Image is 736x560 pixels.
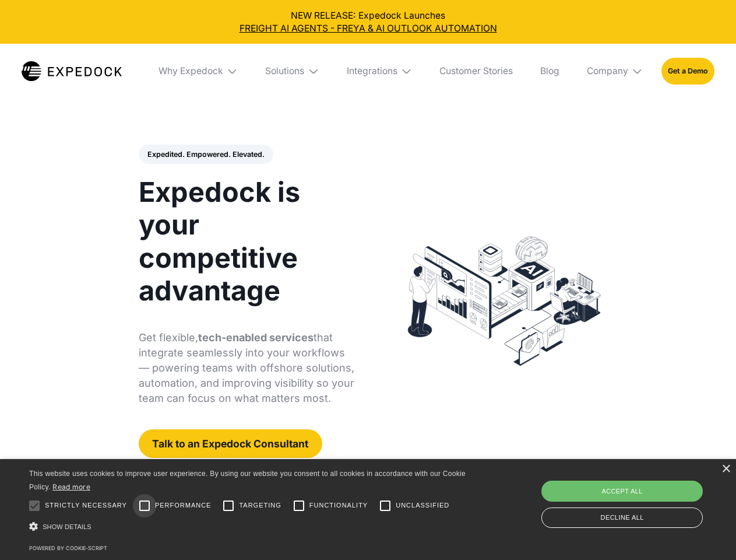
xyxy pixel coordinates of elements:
[309,501,368,510] span: Functionality
[396,501,449,510] span: Unclassified
[661,58,714,84] a: Get a Demo
[256,44,329,99] div: Solutions
[155,501,212,510] span: Performance
[347,65,397,77] div: Integrations
[9,9,727,35] div: NEW RELEASE: Expedock Launches
[29,519,470,535] div: Show details
[430,44,522,99] a: Customer Stories
[337,44,421,99] div: Integrations
[542,434,736,560] iframe: Chat Widget
[159,65,223,77] div: Why Expedock
[139,330,355,406] p: Get flexible, that integrate seamlessly into your workflows — powering teams with offshore soluti...
[149,44,247,99] div: Why Expedock
[577,44,652,99] div: Company
[139,429,322,458] a: Talk to an Expedock Consultant
[45,501,127,510] span: Strictly necessary
[198,331,314,344] strong: tech-enabled services
[43,523,91,530] span: Show details
[531,44,568,99] a: Blog
[52,482,90,491] a: Read more
[139,176,355,307] h1: Expedock is your competitive advantage
[29,470,466,491] span: This website uses cookies to improve user experience. By using our website you consent to all coo...
[29,545,107,551] a: Powered by cookie-script
[265,65,304,77] div: Solutions
[587,65,628,77] div: Company
[239,501,281,510] span: Targeting
[9,22,727,35] a: FREIGHT AI AGENTS - FREYA & AI OUTLOOK AUTOMATION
